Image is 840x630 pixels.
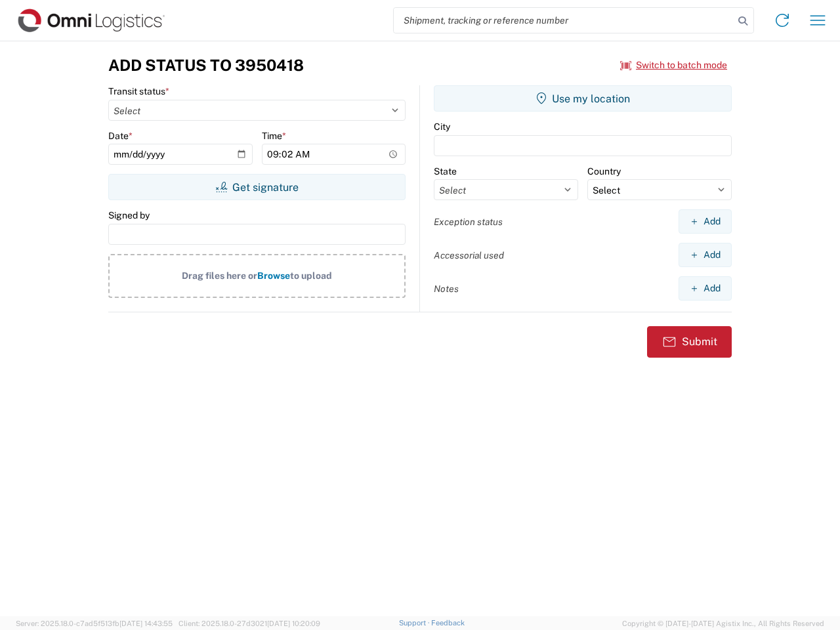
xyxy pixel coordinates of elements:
[434,249,504,261] label: Accessorial used
[647,326,732,358] button: Submit
[290,270,332,281] span: to upload
[679,243,732,267] button: Add
[108,209,150,221] label: Signed by
[622,618,824,629] span: Copyright © [DATE]-[DATE] Agistix Inc., All Rights Reserved
[182,270,257,281] span: Drag files here or
[178,619,320,627] span: Client: 2025.18.0-27d3021
[620,54,727,76] button: Switch to batch mode
[434,216,503,228] label: Exception status
[262,130,286,142] label: Time
[108,56,304,75] h3: Add Status to 3950418
[119,619,173,627] span: [DATE] 14:43:55
[434,85,732,112] button: Use my location
[587,165,621,177] label: Country
[108,85,169,97] label: Transit status
[434,121,450,133] label: City
[257,270,290,281] span: Browse
[434,165,457,177] label: State
[394,8,734,33] input: Shipment, tracking or reference number
[431,619,465,627] a: Feedback
[267,619,320,627] span: [DATE] 10:20:09
[108,174,406,200] button: Get signature
[108,130,133,142] label: Date
[16,619,173,627] span: Server: 2025.18.0-c7ad5f513fb
[434,283,459,295] label: Notes
[679,209,732,234] button: Add
[679,276,732,301] button: Add
[399,619,432,627] a: Support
